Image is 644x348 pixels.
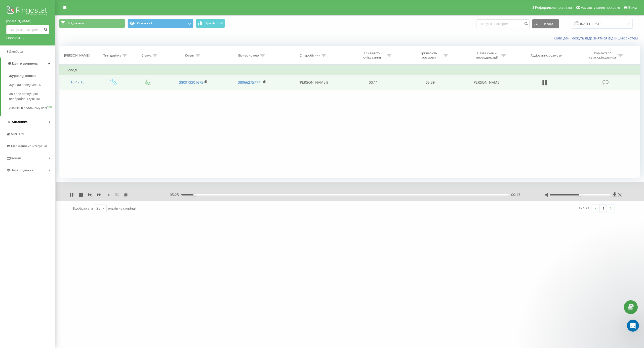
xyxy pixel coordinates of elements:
[9,82,41,87] span: Журнал повідомлень
[359,51,386,60] div: Тривалість очікування
[11,144,47,148] span: Маркетплейс інтеграцій
[6,25,49,34] input: Пошук за номером
[9,49,23,53] span: Дашборд
[473,51,500,60] div: Назва схеми переадресації
[579,194,581,196] div: Accessibility label
[579,206,589,211] div: 1 - 1 з 1
[628,6,637,10] span: Вихід
[10,44,91,61] p: Чем мы можем помочь?
[476,19,530,28] input: Пошук за номером
[206,22,216,25] span: Графік
[59,19,125,28] button: Всі дзвінки
[581,6,620,10] span: Налаштування профілю
[64,77,91,87] div: 10:47:18
[10,99,46,105] span: Поиск по статьям
[10,135,84,140] div: Интеграция с KeyCRM
[7,123,93,133] div: AI. Общая информация и стоимость
[627,320,639,332] iframe: Intercom live chat
[9,104,55,113] a: Дзвінки в реальному часіNEW
[64,53,90,58] div: [PERSON_NAME]
[103,53,121,58] div: Тип дзвінка
[10,125,84,131] div: AI. Общая информация и стоимость
[128,19,193,28] button: Основний
[10,72,84,77] div: Отправить сообщение
[11,132,24,136] span: Mini CRM
[9,91,53,102] span: Звіт про пропущені необроблені дзвінки
[9,71,55,80] a: Журнал дзвінків
[238,53,259,58] div: Бізнес номер
[599,205,607,212] a: 1
[73,8,83,18] img: Profile image for Ringostat
[1,58,55,70] a: Центр звернень
[238,80,262,85] a: 380662757771
[185,53,194,58] div: Клієнт
[63,8,73,18] img: Profile image for Valentyna
[10,10,44,17] img: logo
[554,36,640,40] a: Коли дані можуть відрізнятися вiд інших систем
[300,53,320,58] div: Співробітник
[10,144,84,149] div: Описание Ringostat Smart Phone
[6,35,20,40] div: Проекти
[12,120,28,124] span: Аналiтика
[6,5,49,18] img: Ringostat logo
[9,80,55,89] a: Журнал повідомлень
[5,68,96,92] div: Отправить сообщениеОбычно мы отвечаем в течение менее минуты
[12,62,38,65] span: Центр звернень
[196,19,225,28] button: Графік
[87,8,96,17] div: Закрыть
[9,89,55,104] a: Звіт про пропущені необроблені дзвінки
[33,157,67,177] button: Чат
[7,97,93,107] button: Поиск по статьям
[10,77,84,88] div: Обычно мы отвечаем в течение менее минуты
[532,19,559,28] button: Експорт
[10,36,91,44] p: Привет! 👋
[9,169,25,173] span: Главная
[10,111,84,121] div: API Ringostat. API-запрос соединения 2х номеров
[535,6,572,10] span: Реферальна програма
[169,192,181,197] span: - 05:25
[9,106,47,111] span: Дзвінки в реальному часі
[59,65,640,75] td: Сьогодні
[7,109,93,123] div: API Ringostat. API-запрос соединения 2х номеров
[11,156,21,160] span: Кошти
[76,169,91,173] span: Помощь
[73,206,93,211] span: Відображати
[511,192,520,197] span: 00:13
[193,194,195,196] div: Accessibility label
[472,80,504,85] span: [PERSON_NAME]...
[106,192,110,197] span: 1 x
[11,168,33,172] span: Налаштування
[47,169,54,173] span: Чат
[345,75,402,90] td: 00:11
[281,75,345,90] td: [PERSON_NAME])
[531,53,562,58] div: Аудіозапис розмови
[67,21,84,25] span: Всі дзвінки
[96,206,100,211] div: 25
[415,51,442,60] div: Тривалість розмови
[67,157,101,177] button: Помощь
[141,53,151,58] div: Статус
[402,75,458,90] td: 05:39
[108,206,136,211] span: рядків на сторінці
[7,142,93,151] div: Описание Ringostat Smart Phone
[179,80,203,85] a: 380973301675
[9,73,36,78] span: Журнал дзвінків
[6,19,49,24] a: [DOMAIN_NAME]
[7,133,93,142] div: Интеграция с KeyCRM
[588,51,617,60] div: Коментар/категорія дзвінка
[54,8,64,18] img: Profile image for Yeva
